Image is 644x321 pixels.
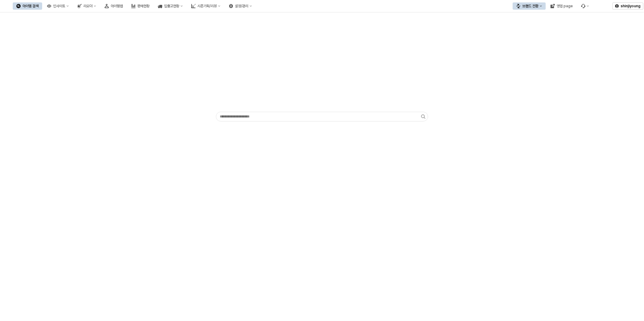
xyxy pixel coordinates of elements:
[101,2,126,10] button: 아이템맵
[43,2,72,10] button: 인사이트
[74,2,100,10] button: 리오더
[612,2,643,10] button: shinjiyoung
[83,4,92,8] div: 리오더
[513,2,546,10] button: 브랜드 전환
[235,4,248,8] div: 설정/관리
[22,4,39,8] div: 아이템 검색
[621,4,641,8] p: shinjiyoung
[53,4,65,8] div: 인사이트
[154,2,186,10] button: 입출고현황
[111,4,123,8] div: 아이템맵
[578,2,593,10] div: 버그 제보 및 기능 개선 요청
[137,4,149,8] div: 판매현황
[522,4,538,8] div: 브랜드 전환
[164,4,179,8] div: 입출고현황
[13,2,42,10] button: 아이템 검색
[547,2,576,10] button: 영업 page
[197,4,217,8] div: 시즌기획/리뷰
[225,2,256,10] button: 설정/관리
[188,2,224,10] button: 시즌기획/리뷰
[128,2,153,10] button: 판매현황
[557,4,573,8] div: 영업 page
